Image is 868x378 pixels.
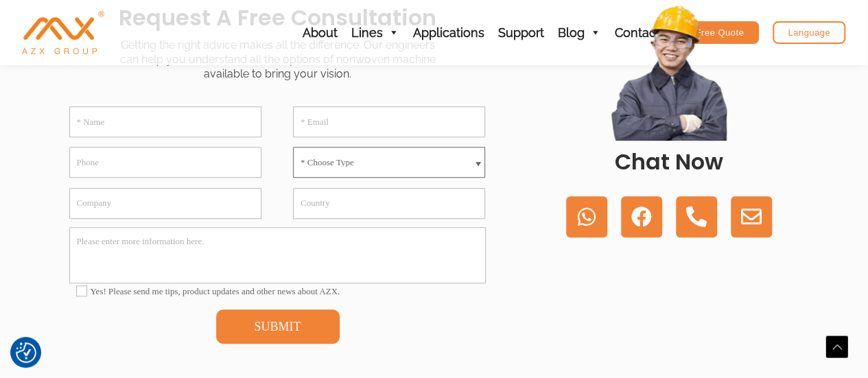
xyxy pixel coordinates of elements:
img: contact us [600,3,738,141]
button: Consent Preferences [16,342,36,363]
input: Yes! Please send me tips, product updates and other news about AZX. [76,285,87,296]
a: AZX Nonwoven Machine [22,25,104,38]
label: Yes! Please send me tips, product updates and other news about AZX. [76,286,480,297]
input: Country [293,188,485,219]
input: Phone [69,147,261,178]
input: Company [69,188,261,219]
select: * Choose Type [293,147,485,178]
button: SUBMIT [216,309,340,344]
h2: Chat Now [519,147,819,176]
img: Revisit consent button [16,342,36,363]
input: * Email [293,106,485,137]
textarea: Please enter more information here. [69,227,486,283]
input: * Name [69,106,261,137]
